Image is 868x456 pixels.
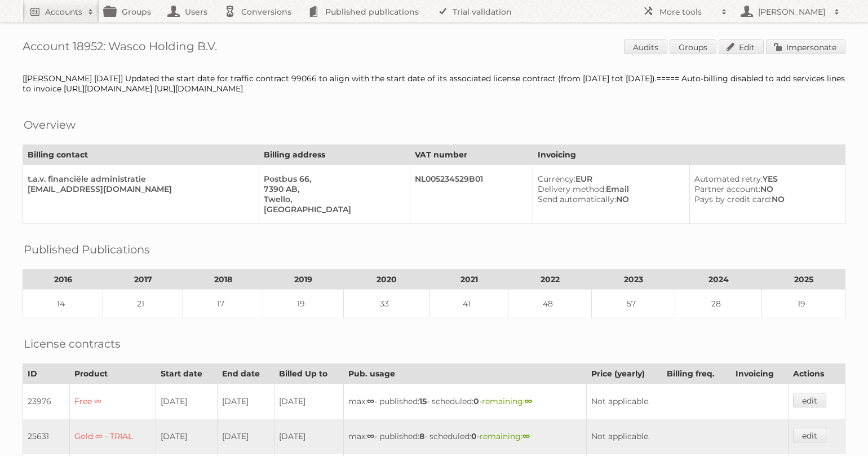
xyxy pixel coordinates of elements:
[23,40,845,56] h1: Account 18952: Wasco Holding B.V.
[23,384,70,419] td: 23976
[694,174,836,184] div: YES
[274,364,343,384] th: Billed Up to
[525,396,532,406] strong: ∞
[586,384,788,419] td: Not applicable.
[218,384,274,419] td: [DATE]
[538,184,606,194] span: Delivery method:
[264,174,401,184] div: Postbus 66,
[662,364,731,384] th: Billing freq.
[259,145,410,165] th: Billing address
[586,419,788,454] td: Not applicable.
[264,194,401,204] div: Twello,
[694,194,772,204] span: Pays by credit card:
[343,290,430,318] td: 33
[274,419,343,454] td: [DATE]
[538,174,681,184] div: EUR
[367,431,374,441] strong: ∞
[344,364,586,384] th: Pub. usage
[410,165,533,224] td: NL005234529B01
[789,364,845,384] th: Actions
[69,419,156,454] td: Gold ∞ - TRIAL
[183,290,263,318] td: 17
[103,290,183,318] td: 21
[28,184,250,194] div: [EMAIL_ADDRESS][DOMAIN_NAME]
[410,145,533,165] th: VAT number
[538,194,616,204] span: Send automatically:
[263,290,343,318] td: 19
[23,270,103,290] th: 2016
[675,290,762,318] td: 28
[473,396,479,406] strong: 0
[482,396,532,406] span: remaining:
[419,396,427,406] strong: 15
[264,184,401,194] div: 7390 AB,
[624,40,667,54] a: Audits
[731,364,789,384] th: Invoicing
[28,174,250,184] div: t.a.v. financiële administratie
[343,270,430,290] th: 2020
[670,40,716,54] a: Groups
[23,364,70,384] th: ID
[344,419,586,454] td: max: - published: - scheduled: -
[23,290,103,318] td: 14
[533,145,845,165] th: Invoicing
[793,428,826,442] a: edit
[24,241,150,258] h2: Published Publications
[156,419,218,454] td: [DATE]
[274,384,343,419] td: [DATE]
[793,393,826,407] a: edit
[694,184,836,194] div: NO
[762,290,845,318] td: 19
[344,384,586,419] td: max: - published: - scheduled: -
[430,290,508,318] td: 41
[183,270,263,290] th: 2018
[538,184,681,194] div: Email
[508,290,592,318] td: 48
[762,270,845,290] th: 2025
[471,431,477,441] strong: 0
[45,6,82,17] h2: Accounts
[24,335,121,352] h2: License contracts
[480,431,530,441] span: remaining:
[586,364,662,384] th: Price (yearly)
[538,194,681,204] div: NO
[694,194,836,204] div: NO
[24,116,76,133] h2: Overview
[367,396,374,406] strong: ∞
[755,6,829,17] h2: [PERSON_NAME]
[69,364,156,384] th: Product
[23,145,259,165] th: Billing contact
[694,184,760,194] span: Partner account:
[23,73,845,94] div: [[PERSON_NAME] [DATE]] Updated the start date for traffic contract 99066 to align with the start ...
[156,364,218,384] th: Start date
[264,204,401,214] div: [GEOGRAPHIC_DATA]
[419,431,424,441] strong: 8
[103,270,183,290] th: 2017
[430,270,508,290] th: 2021
[538,174,575,184] span: Currency:
[719,40,764,54] a: Edit
[592,290,675,318] td: 57
[694,174,763,184] span: Automated retry:
[766,40,845,54] a: Impersonate
[156,384,218,419] td: [DATE]
[218,419,274,454] td: [DATE]
[218,364,274,384] th: End date
[263,270,343,290] th: 2019
[592,270,675,290] th: 2023
[23,419,70,454] td: 25631
[508,270,592,290] th: 2022
[659,6,716,17] h2: More tools
[69,384,156,419] td: Free ∞
[522,431,530,441] strong: ∞
[675,270,762,290] th: 2024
